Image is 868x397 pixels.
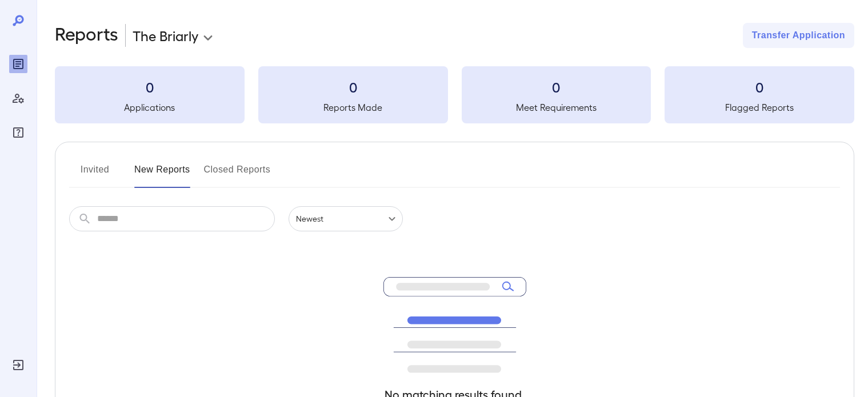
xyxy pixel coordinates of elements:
button: Closed Reports [204,161,271,188]
button: Invited [69,161,121,188]
p: The Briarly [133,26,198,45]
button: Transfer Application [743,23,854,48]
summary: 0Applications0Reports Made0Meet Requirements0Flagged Reports [55,66,854,123]
h3: 0 [462,78,651,96]
div: Newest [289,206,403,231]
div: FAQ [9,123,27,142]
button: New Reports [134,161,190,188]
div: Reports [9,55,27,73]
h3: 0 [258,78,448,96]
h5: Flagged Reports [665,101,854,114]
div: Manage Users [9,89,27,107]
div: Log Out [9,356,27,374]
h5: Reports Made [258,101,448,114]
h3: 0 [665,78,854,96]
h5: Meet Requirements [462,101,651,114]
h2: Reports [55,23,118,48]
h5: Applications [55,101,245,114]
h3: 0 [55,78,245,96]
